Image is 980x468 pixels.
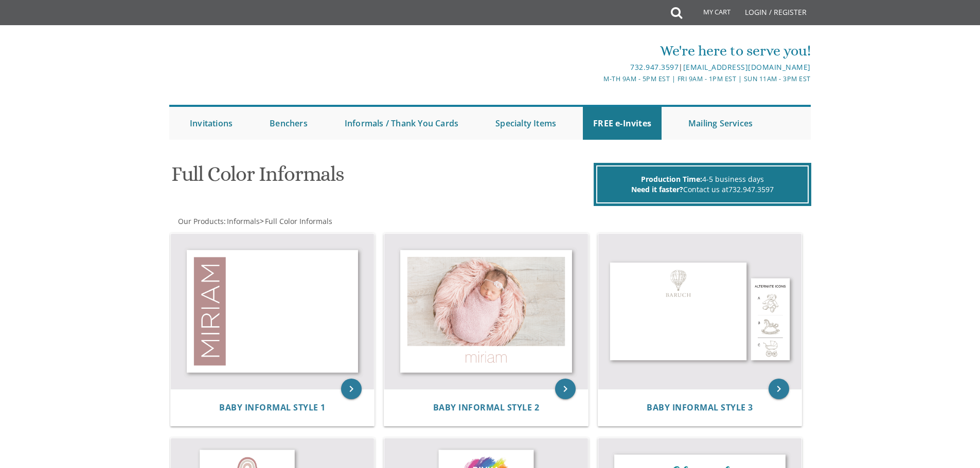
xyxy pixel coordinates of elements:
a: Mailing Services [678,107,763,140]
img: Baby Informal Style 1 [171,234,375,389]
span: Need it faster? [631,184,683,194]
a: Our Products [177,216,224,226]
span: Baby Informal Style 1 [219,402,326,413]
a: Baby Informal Style 1 [219,403,326,413]
a: Baby Informal Style 2 [433,403,540,413]
a: Specialty Items [485,107,566,140]
a: Benchers [259,107,318,140]
img: Baby Informal Style 3 [598,234,802,389]
span: Production Time: [641,174,702,184]
a: Full Color Informals [264,216,332,226]
a: 732.947.3597 [630,62,679,72]
div: 4-5 business days Contact us at [596,165,809,203]
a: Baby Informal Style 3 [647,403,753,413]
a: FREE e-Invites [583,107,662,140]
h1: Full Color Informals [171,163,591,193]
a: Informals [226,216,260,226]
a: keyboard_arrow_right [341,379,362,399]
span: Baby Informal Style 2 [433,402,540,413]
a: Invitations [180,107,243,140]
a: keyboard_arrow_right [769,379,789,399]
a: keyboard_arrow_right [555,379,576,399]
div: | [384,61,811,73]
span: Full Color Informals [265,216,332,226]
span: Informals [227,216,260,226]
div: We're here to serve you! [384,41,811,61]
span: > [260,216,332,226]
span: Baby Informal Style 3 [647,402,753,413]
div: : [169,216,490,227]
div: M-Th 9am - 5pm EST | Fri 9am - 1pm EST | Sun 11am - 3pm EST [384,73,811,84]
a: [EMAIL_ADDRESS][DOMAIN_NAME] [683,62,811,72]
a: My Cart [681,1,738,27]
a: 732.947.3597 [728,184,774,194]
a: Informals / Thank You Cards [334,107,469,140]
img: Baby Informal Style 2 [384,234,588,389]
